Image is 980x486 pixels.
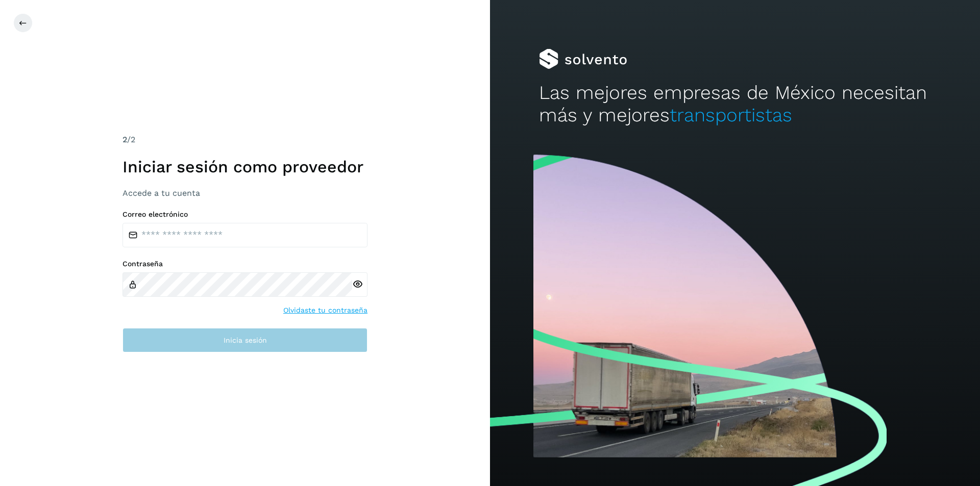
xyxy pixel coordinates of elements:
[670,104,792,126] span: transportistas
[122,260,367,268] label: Contraseña
[539,82,931,127] h2: Las mejores empresas de México necesitan más y mejores
[224,337,267,344] span: Inicia sesión
[283,305,367,316] a: Olvidaste tu contraseña
[122,188,367,198] h3: Accede a tu cuenta
[122,328,367,352] button: Inicia sesión
[122,135,127,144] span: 2
[122,157,367,176] h1: Iniciar sesión como proveedor
[122,210,367,219] label: Correo electrónico
[122,134,367,146] div: /2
